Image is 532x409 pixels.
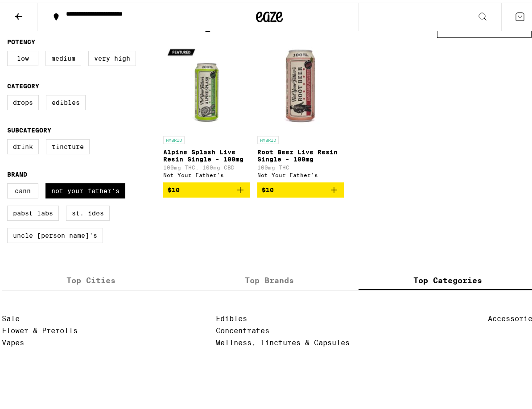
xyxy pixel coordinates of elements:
p: Alpine Splash Live Resin Single - 100mg [163,146,250,160]
label: Not Your Father's [45,181,125,196]
img: Not Your Father's - Alpine Splash Live Resin Single - 100mg [163,40,250,129]
p: Root Beer Live Resin Single - 100mg [257,146,344,160]
label: Very High [88,48,136,63]
button: Add to bag [163,180,250,195]
span: $10 [168,184,180,191]
a: Open page for Alpine Splash Live Resin Single - 100mg from Not Your Father's [163,40,250,180]
img: Not Your Father's - Root Beer Live Resin Single - 100mg [257,40,344,129]
div: Not Your Father's [163,169,250,175]
span: $10 [262,184,274,191]
a: Concentrates [216,324,269,332]
legend: Brand [7,168,27,175]
a: Edibles [216,312,247,320]
label: Drops [7,92,39,107]
button: Add to bag [257,180,344,195]
legend: Category [7,80,39,87]
label: Pabst Labs [7,203,59,218]
a: Flower & Prerolls [2,324,78,332]
a: Open page for Root Beer Live Resin Single - 100mg from Not Your Father's [257,40,344,180]
label: St. Ides [66,203,110,218]
p: HYBRID [163,133,185,141]
label: Edibles [46,92,86,107]
p: 100mg THC: 100mg CBD [163,162,250,168]
p: HYBRID [257,133,279,141]
a: Vapes [2,336,24,344]
span: Hi. Need any help? [5,6,64,13]
label: Cann [7,181,38,196]
a: Wellness, Tinctures & Capsules [216,336,350,344]
label: Uncle [PERSON_NAME]'s [7,225,103,240]
legend: Potency [7,36,35,43]
a: Sale [2,312,20,320]
label: Top Brands [180,268,359,287]
label: Low [7,48,38,63]
p: 100mg THC [257,162,344,168]
div: Not Your Father's [257,169,344,175]
legend: Subcategory [7,124,51,131]
label: Drink [7,136,39,152]
label: Medium [45,48,81,63]
label: Tincture [46,136,90,152]
label: Top Cities [2,268,180,287]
